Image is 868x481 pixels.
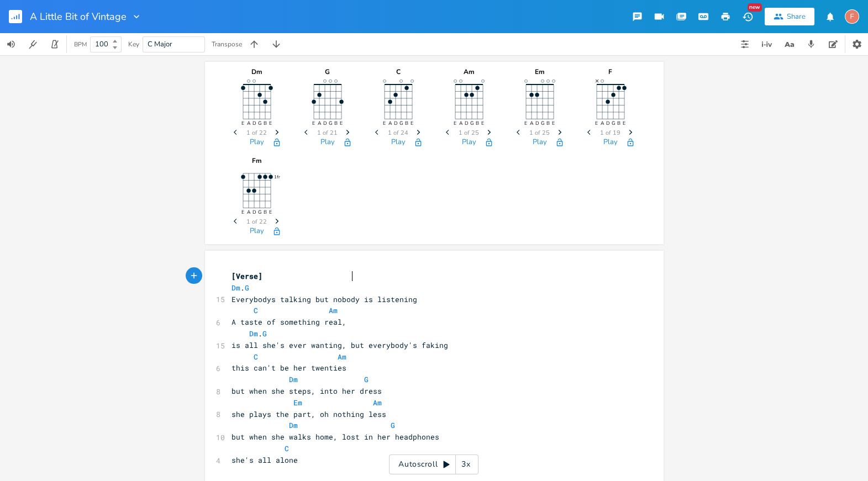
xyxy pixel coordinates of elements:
[611,120,615,126] text: G
[529,130,550,136] span: 1 of 25
[737,7,759,27] button: New
[364,374,369,384] span: G
[481,120,483,126] text: E
[540,120,544,126] text: G
[232,271,262,281] span: [Verse]
[241,209,244,215] text: E
[787,12,806,22] div: Share
[229,157,285,164] div: Fm
[285,443,289,453] span: C
[246,209,250,215] text: A
[289,420,298,430] span: Dm
[546,120,549,126] text: B
[263,209,266,215] text: B
[269,120,271,126] text: E
[232,432,439,442] span: but when she walks home, lost in her headphones
[441,68,497,75] div: Am
[529,120,533,126] text: A
[257,209,261,215] text: G
[249,329,258,339] span: Dm
[453,120,456,126] text: E
[232,283,240,293] span: Dm
[148,39,172,49] span: C Major
[617,120,620,126] text: B
[748,3,762,12] div: New
[245,283,249,293] span: G
[246,120,250,126] text: A
[232,294,417,304] span: Everybodys talking but nobody is listening
[263,120,266,126] text: B
[382,120,385,126] text: E
[391,420,395,430] span: G
[388,120,392,126] text: A
[232,409,386,419] span: she plays the part, oh nothing less
[241,120,244,126] text: E
[456,454,476,474] div: 3x
[459,120,462,126] text: A
[246,219,267,225] span: 1 of 22
[232,363,346,373] span: this can't be her twenties
[273,174,280,180] text: 1fr
[246,130,267,136] span: 1 of 22
[328,120,332,126] text: G
[229,68,285,75] div: Dm
[334,120,337,126] text: B
[606,120,609,126] text: D
[128,41,139,47] div: Key
[250,227,264,236] button: Play
[410,120,413,126] text: E
[845,4,859,29] button: F
[595,120,597,126] text: E
[289,374,298,384] span: Dm
[393,120,397,126] text: D
[391,138,406,147] button: Play
[323,120,327,126] text: D
[254,352,258,362] span: C
[257,120,261,126] text: G
[252,120,256,126] text: D
[583,68,638,75] div: F
[622,120,625,126] text: E
[338,352,346,362] span: Am
[462,138,476,147] button: Play
[232,340,448,350] span: is all she's ever wanting, but everybody's faking
[232,455,298,465] span: she's all alone
[262,329,267,339] span: G
[470,120,474,126] text: G
[317,120,321,126] text: A
[254,305,258,315] span: C
[250,138,264,147] button: Play
[212,41,242,47] div: Transpose
[312,120,314,126] text: E
[389,454,478,474] div: Autoscroll
[512,68,567,75] div: Em
[765,8,814,25] button: Share
[269,209,271,215] text: E
[232,283,249,293] span: .
[600,120,604,126] text: A
[320,138,335,147] button: Play
[595,76,599,85] text: ×
[524,120,527,126] text: E
[845,9,859,24] div: fuzzyip
[404,120,408,126] text: B
[232,317,346,327] span: A taste of something real,
[300,68,355,75] div: G
[232,329,267,339] span: .
[475,120,478,126] text: B
[600,130,620,136] span: 1 of 19
[74,41,87,47] div: BPM
[603,138,618,147] button: Play
[399,120,403,126] text: G
[30,12,127,22] span: A Little Bit of Vintage
[317,130,338,136] span: 1 of 21
[373,398,382,408] span: Am
[371,68,426,75] div: C
[535,120,539,126] text: D
[339,120,342,126] text: E
[459,130,479,136] span: 1 of 25
[533,138,547,147] button: Play
[464,120,468,126] text: D
[293,398,302,408] span: Em
[551,120,554,126] text: E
